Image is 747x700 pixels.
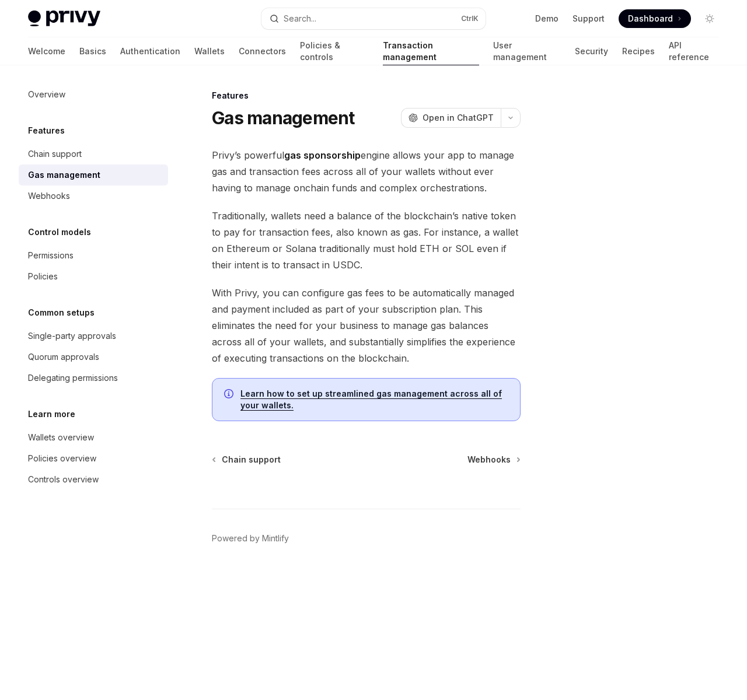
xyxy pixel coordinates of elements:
a: Overview [19,84,168,105]
a: API reference [669,37,719,65]
span: Webhooks [467,454,511,466]
div: Policies [28,269,58,283]
div: Controls overview [28,473,99,487]
img: light logo [28,10,100,27]
a: Wallets overview [19,427,168,448]
a: Delegating permissions [19,367,168,388]
a: Chain support [213,454,281,466]
a: Policies overview [19,448,168,469]
strong: gas sponsorship [284,149,361,161]
span: Traditionally, wallets need a balance of the blockchain’s native token to pay for transaction fee... [212,208,521,273]
span: Dashboard [628,13,673,24]
a: Support [573,13,605,24]
div: Gas management [28,168,100,182]
a: Basics [79,37,106,65]
svg: Info [224,389,236,401]
a: Connectors [239,37,286,65]
div: Quorum approvals [28,350,99,364]
a: Security [575,37,608,65]
a: Single-party approvals [19,325,168,346]
a: Webhooks [467,454,519,466]
a: Quorum approvals [19,346,168,367]
a: Controls overview [19,469,168,490]
div: Search... [284,12,316,26]
div: Webhooks [28,189,70,203]
a: Welcome [28,37,65,65]
a: Dashboard [619,9,691,28]
div: Policies overview [28,452,96,466]
a: Demo [535,13,558,24]
button: Toggle dark mode [700,9,719,28]
div: Overview [28,87,65,101]
a: Wallets [194,37,225,65]
h1: Gas management [212,107,355,128]
button: Open in ChatGPT [401,108,501,128]
button: Search...CtrlK [261,8,486,29]
span: Open in ChatGPT [423,112,494,124]
a: Transaction management [383,37,479,65]
a: Webhooks [19,185,168,206]
div: Permissions [28,249,74,262]
a: Chain support [19,143,168,164]
a: Learn how to set up streamlined gas management across all of your wallets. [240,388,502,411]
h5: Control models [28,225,91,239]
a: Powered by Mintlify [212,533,289,544]
span: Chain support [222,454,281,466]
a: Policies [19,266,168,287]
span: Privy’s powerful engine allows your app to manage gas and transaction fees across all of your wal... [212,147,521,196]
div: Features [212,90,521,101]
h5: Features [28,124,65,138]
div: Wallets overview [28,430,94,444]
h5: Learn more [28,407,75,421]
span: With Privy, you can configure gas fees to be automatically managed and payment included as part o... [212,285,521,366]
a: Permissions [19,245,168,266]
span: Ctrl K [461,14,479,23]
a: Gas management [19,164,168,185]
div: Delegating permissions [28,371,118,385]
a: Policies & controls [300,37,369,65]
div: Chain support [28,147,82,161]
a: Authentication [120,37,180,65]
div: Single-party approvals [28,329,116,343]
h5: Common setups [28,306,95,320]
a: User management [493,37,561,65]
a: Recipes [622,37,655,65]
